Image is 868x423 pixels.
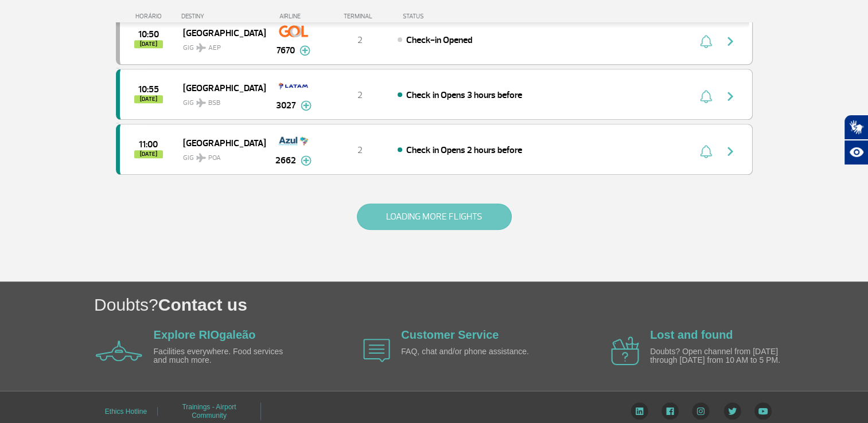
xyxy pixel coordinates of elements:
div: STATUS [397,13,491,20]
span: 2 [357,144,363,156]
button: Abrir recursos assistivos. [844,140,868,165]
span: 2025-09-29 10:55:00 [138,85,159,93]
button: Abrir tradutor de língua de sinais. [844,115,868,140]
img: seta-direita-painel-voo.svg [723,144,737,158]
span: BSB [208,98,220,108]
img: airplane icon [611,336,639,365]
span: POA [208,153,221,163]
img: LinkedIn [630,402,648,420]
img: Twitter [723,402,741,420]
img: destiny_airplane.svg [196,43,206,52]
span: GIG [183,92,256,108]
span: GIG [183,37,256,53]
span: GIG [183,147,256,163]
a: Lost and found [650,328,733,341]
a: Explore RIOgaleão [154,328,256,341]
p: FAQ, chat and/or phone assistance. [401,347,533,356]
span: Contact us [158,295,247,314]
span: Check-in Opened [406,34,472,46]
span: [DATE] [134,95,163,103]
span: AEP [208,43,221,53]
span: [GEOGRAPHIC_DATA] [183,80,256,95]
img: Instagram [692,402,710,420]
div: DESTINY [181,13,265,20]
img: destiny_airplane.svg [196,153,206,162]
span: [GEOGRAPHIC_DATA] [183,25,256,40]
img: YouTube [754,402,772,420]
span: 2 [357,34,363,46]
button: LOADING MORE FLIGHTS [357,203,512,230]
div: HORÁRIO [119,13,182,20]
img: seta-direita-painel-voo.svg [723,34,737,48]
img: mais-info-painel-voo.svg [301,155,312,166]
span: 3027 [276,99,296,112]
img: sino-painel-voo.svg [700,144,712,158]
h1: Doubts? [94,293,868,316]
span: 7670 [277,44,295,57]
p: Facilities everywhere. Food services and much more. [154,347,286,365]
span: [GEOGRAPHIC_DATA] [183,135,256,150]
span: 2025-09-29 11:00:00 [139,140,158,148]
img: sino-painel-voo.svg [700,89,712,103]
span: [DATE] [134,40,163,48]
p: Doubts? Open channel from [DATE] through [DATE] from 10 AM to 5 PM. [650,347,782,365]
img: airplane icon [363,339,390,362]
span: 2662 [275,154,296,167]
img: mais-info-painel-voo.svg [301,100,312,111]
img: mais-info-painel-voo.svg [299,45,310,56]
a: Ethics Hotline [105,404,147,420]
span: [DATE] [134,150,163,158]
div: AIRLINE [265,13,322,20]
img: seta-direita-painel-voo.svg [723,89,737,103]
img: sino-painel-voo.svg [700,34,712,48]
span: 2 [357,89,363,101]
img: airplane icon [96,340,142,361]
span: Check in Opens 2 hours before [406,144,522,156]
img: Facebook [661,402,679,420]
div: TERMINAL [322,13,397,20]
a: Customer Service [401,328,499,341]
span: 2025-09-29 10:50:00 [138,30,159,38]
img: destiny_airplane.svg [196,98,206,107]
div: Plugin de acessibilidade da Hand Talk. [844,115,868,165]
span: Check in Opens 3 hours before [406,89,522,101]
